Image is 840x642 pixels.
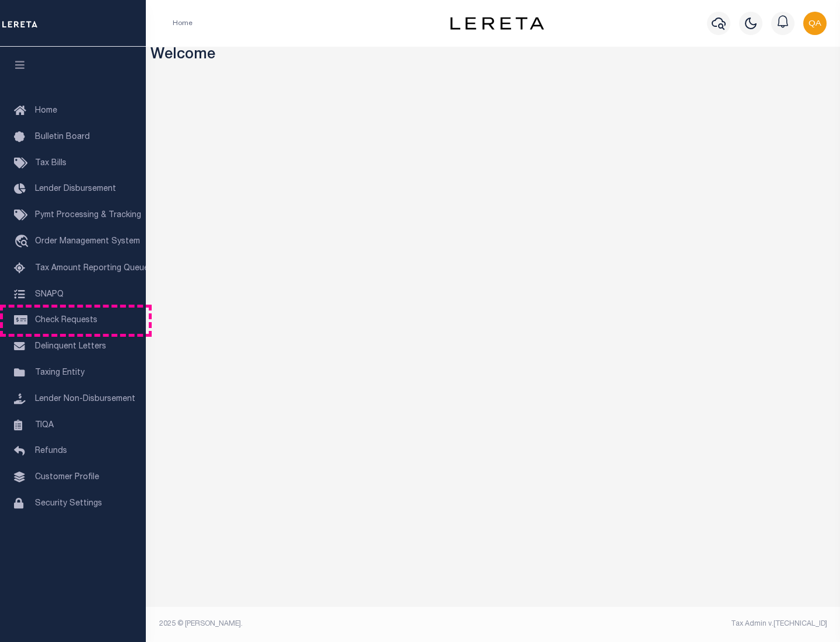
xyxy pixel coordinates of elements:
[502,619,827,629] div: Tax Admin v.[TECHNICAL_ID]
[35,238,140,246] span: Order Management System
[35,290,64,298] span: SNAPQ
[803,12,827,35] img: svg+xml;base64,PHN2ZyB4bWxucz0iaHR0cDovL3d3dy53My5vcmcvMjAwMC9zdmciIHBvaW50ZXItZXZlbnRzPSJub25lIi...
[35,185,116,193] span: Lender Disbursement
[450,17,544,30] img: logo-dark.svg
[173,18,192,29] li: Home
[150,47,836,65] h3: Welcome
[150,619,494,629] div: 2025 © [PERSON_NAME].
[35,316,97,325] span: Check Requests
[35,421,54,429] span: TIQA
[35,211,141,219] span: Pymt Processing & Tracking
[35,500,102,508] span: Security Settings
[35,264,149,273] span: Tax Amount Reporting Queue
[35,369,85,377] span: Taxing Entity
[35,395,135,403] span: Lender Non-Disbursement
[14,235,33,250] i: travel_explore
[35,159,66,168] span: Tax Bills
[35,133,90,141] span: Bulletin Board
[35,343,106,351] span: Delinquent Letters
[35,473,99,481] span: Customer Profile
[35,447,67,455] span: Refunds
[35,107,57,115] span: Home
